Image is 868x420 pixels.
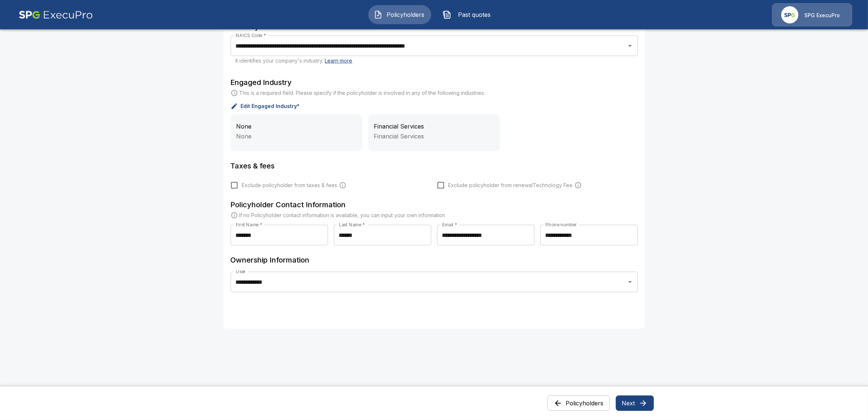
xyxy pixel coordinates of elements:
span: None [236,133,252,140]
span: Financial Services [374,123,424,130]
button: Open [625,277,635,287]
span: Past quotes [454,10,495,19]
h6: Engaged Industry [231,77,638,88]
button: Next [616,395,654,411]
a: Agency IconSPG ExecuPro [772,3,852,26]
span: Financial Services [374,133,424,140]
p: If no Policyholder contact information is available, you can input your own information [239,212,446,219]
h6: Taxes & fees [231,160,638,172]
span: None [236,123,252,130]
svg: Carrier and processing fees will still be applied [339,182,346,189]
a: Learn more [325,57,353,64]
label: Last Name * [339,222,365,228]
label: User [236,268,246,275]
label: First Name * [236,222,262,228]
img: Past quotes Icon [443,10,451,19]
p: This is a required field. Please specify if the policyholder is involved in any of the following ... [239,89,485,97]
span: Exclude policyholder from renewal Technology Fee [448,182,573,189]
span: Exclude policyholder from taxes & fees [242,182,338,189]
span: It identifies your company's industry. [236,57,353,64]
span: Policyholders [385,10,426,19]
button: Past quotes IconPast quotes [437,5,500,24]
img: Agency Icon [781,6,798,23]
button: Policyholders [547,395,610,411]
img: AA Logo [19,3,93,26]
button: Open [625,41,635,51]
label: NAICS Code * [236,32,266,38]
button: Policyholders IconPolicyholders [368,5,431,24]
p: Edit Engaged Industry* [241,104,300,109]
h6: Ownership Information [231,254,638,266]
label: Phone number [545,222,577,228]
svg: Carrier fees will still be applied [574,182,582,189]
p: SPG ExecuPro [804,12,840,19]
img: Policyholders Icon [374,10,383,19]
h6: Policyholder Contact Information [231,199,638,211]
label: Email * [442,222,457,228]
